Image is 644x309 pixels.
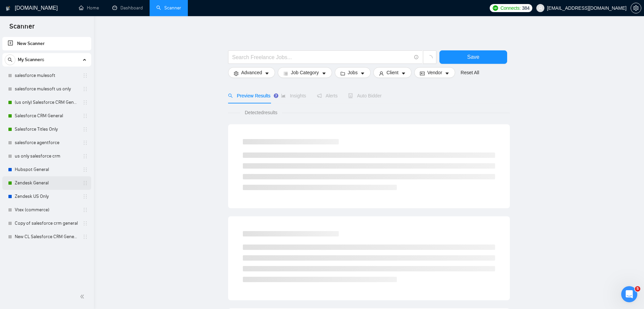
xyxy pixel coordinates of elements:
[283,71,288,76] span: bars
[15,230,78,244] a: New CL Salesforce CRM General
[112,5,143,11] a: dashboardDashboard
[373,67,412,78] button: userClientcaret-down
[83,207,88,213] span: holder
[5,54,15,65] button: search
[83,86,88,92] span: holder
[414,67,455,78] button: idcardVendorcaret-down
[317,93,322,98] span: notification
[15,82,78,96] a: salesforce mulesoft us only
[427,55,433,61] span: loading
[522,4,529,12] span: 384
[538,6,543,10] span: user
[445,71,449,76] span: caret-down
[234,71,238,76] span: setting
[281,93,286,98] span: area-chart
[83,127,88,132] span: holder
[467,53,479,61] span: Save
[386,69,398,76] span: Client
[631,3,641,13] button: setting
[340,71,345,76] span: folder
[427,69,442,76] span: Vendor
[401,71,406,76] span: caret-down
[15,217,78,230] a: Copy of salesforce crm general
[291,69,319,76] span: Job Category
[273,93,279,99] div: Tooltip anchor
[15,109,78,123] a: Salesforce CRM General
[5,57,15,62] span: search
[322,71,326,76] span: caret-down
[500,4,521,12] span: Connects:
[461,69,479,76] a: Reset All
[18,53,44,67] span: My Scanners
[232,53,411,61] input: Search Freelance Jobs...
[631,5,641,11] span: setting
[8,37,86,50] a: New Scanner
[6,3,10,14] img: logo
[83,113,88,119] span: holder
[79,5,99,11] a: homeHome
[228,67,275,78] button: settingAdvancedcaret-down
[439,50,507,64] button: Save
[15,149,78,163] a: us only salesforce crm
[2,53,91,244] li: My Scanners
[83,73,88,78] span: holder
[15,96,78,109] a: (us only) Salesforce CRM General
[240,109,282,116] span: Detected results
[493,5,498,11] img: upwork-logo.png
[80,293,87,300] span: double-left
[348,69,358,76] span: Jobs
[15,123,78,136] a: Salesforce Titles Only
[348,93,381,98] span: Auto Bidder
[278,67,332,78] button: barsJob Categorycaret-down
[83,153,88,159] span: holder
[265,71,269,76] span: caret-down
[317,93,338,98] span: Alerts
[228,93,233,98] span: search
[360,71,365,76] span: caret-down
[15,163,78,176] a: Hubspot General
[83,180,88,186] span: holder
[15,203,78,217] a: Vtex (commerce)
[83,167,88,172] span: holder
[348,93,353,98] span: robot
[15,136,78,149] a: salesforce agentforce
[83,140,88,145] span: holder
[4,21,40,36] span: Scanner
[635,286,640,292] span: 5
[15,190,78,203] a: Zendesk US Only
[281,93,306,98] span: Insights
[379,71,384,76] span: user
[83,194,88,199] span: holder
[156,5,181,11] a: searchScanner
[228,93,270,98] span: Preview Results
[83,221,88,226] span: holder
[15,176,78,190] a: Zendesk General
[241,69,262,76] span: Advanced
[83,234,88,239] span: holder
[621,286,637,302] iframe: Intercom live chat
[15,69,78,82] a: salesforce mulesoft
[335,67,371,78] button: folderJobscaret-down
[414,55,419,59] span: info-circle
[631,5,641,11] a: setting
[83,100,88,105] span: holder
[420,71,425,76] span: idcard
[2,37,91,50] li: New Scanner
